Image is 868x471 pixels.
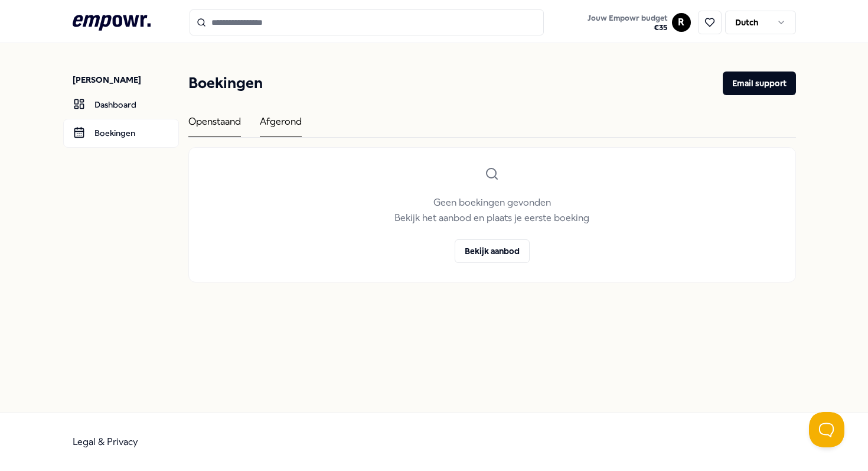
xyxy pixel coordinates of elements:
[672,13,691,32] button: R
[583,10,672,35] a: Jouw Empowr budget€35
[723,72,796,95] button: Email support
[809,412,844,447] iframe: Help Scout Beacon - Open
[63,119,179,147] a: Boekingen
[260,114,302,137] div: Afgerond
[455,239,530,263] button: Bekijk aanbod
[63,90,179,119] a: Dashboard
[73,436,138,447] a: Legal & Privacy
[394,195,589,225] p: Geen boekingen gevonden Bekijk het aanbod en plaats je eerste boeking
[588,23,667,33] span: € 35
[188,114,241,137] div: Openstaand
[188,72,263,95] h1: Boekingen
[585,11,670,35] button: Jouw Empowr budget€35
[190,9,544,35] input: Search for products, categories or subcategories
[588,14,667,23] span: Jouw Empowr budget
[73,74,179,86] p: [PERSON_NAME]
